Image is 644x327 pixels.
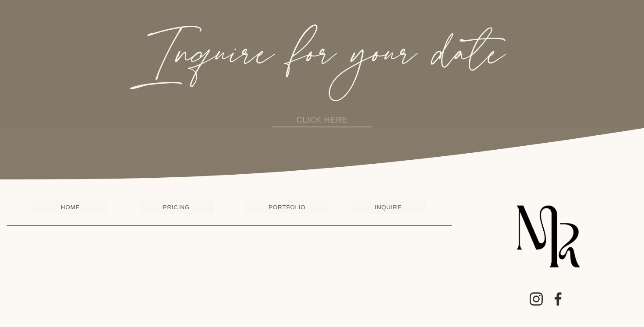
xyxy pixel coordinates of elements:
[529,292,543,306] a: Instagram
[245,200,329,214] a: PORTFOLIO
[33,200,107,214] a: HOME
[139,22,505,91] h3: Inquire for your date
[272,114,373,127] a: CLICK HERE
[139,200,213,214] a: PRICING
[551,292,565,306] a: Facebook
[351,200,425,214] a: INQUIRE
